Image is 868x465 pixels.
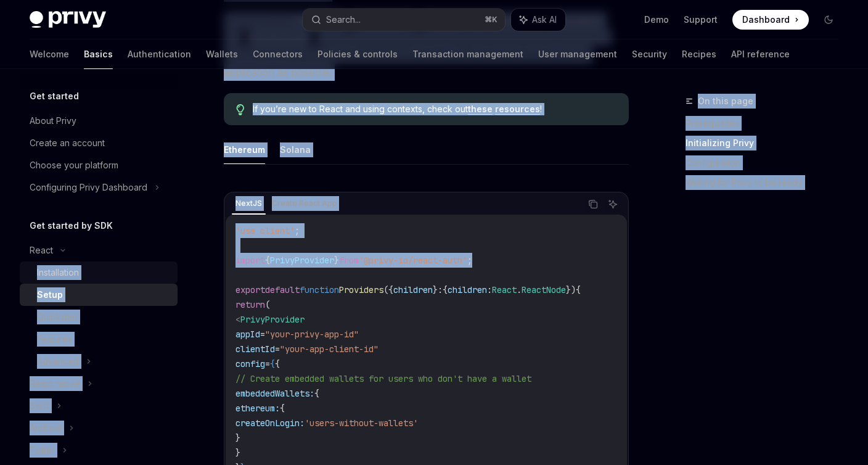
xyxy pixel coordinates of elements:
[235,447,240,458] span: }
[295,225,300,236] span: ;
[270,255,334,266] span: PrivyProvider
[30,376,80,391] div: React native
[20,306,178,328] a: Quickstart
[393,284,433,295] span: children
[314,388,319,399] span: {
[20,132,178,154] a: Create an account
[448,284,487,295] span: children
[20,284,178,306] a: Setup
[280,403,285,414] span: {
[235,388,314,399] span: embeddedWallets:
[443,284,448,295] span: {
[84,39,113,69] a: Basics
[317,39,398,69] a: Policies & controls
[30,136,105,150] div: Create an account
[698,94,753,109] span: On this page
[30,113,76,128] div: About Privy
[686,113,848,133] a: Prerequisites
[260,329,265,340] span: =
[359,255,467,266] span: '@privy-io/react-auth'
[37,287,63,302] div: Setup
[235,329,260,340] span: appId
[686,133,848,153] a: Initializing Privy
[467,255,472,266] span: ;
[682,39,716,69] a: Recipes
[235,225,295,236] span: 'use client'
[300,284,339,295] span: function
[275,344,280,355] span: =
[522,284,566,295] span: ReactNode
[235,403,280,414] span: ethereum:
[20,328,178,350] a: Features
[686,153,848,173] a: Configuration
[30,180,147,195] div: Configuring Privy Dashboard
[383,284,393,295] span: ({
[275,358,280,369] span: {
[37,310,78,324] div: Quickstart
[305,418,418,429] span: 'users-without-wallets'
[819,10,838,30] button: Toggle dark mode
[235,418,305,429] span: createOnLogin:
[30,89,79,104] h5: Get started
[265,329,359,340] span: "your-privy-app-id"
[632,39,667,69] a: Security
[30,398,49,413] div: Swift
[303,9,506,31] button: Search...⌘K
[538,39,617,69] a: User management
[731,39,790,69] a: API reference
[20,154,178,176] a: Choose your platform
[532,14,557,26] span: Ask AI
[517,284,522,295] span: .
[433,284,438,295] span: }
[235,284,265,295] span: export
[206,39,238,69] a: Wallets
[253,39,303,69] a: Connectors
[487,284,492,295] span: :
[684,14,718,26] a: Support
[20,261,178,284] a: Installation
[235,432,240,443] span: }
[511,9,565,31] button: Ask AI
[30,11,106,28] img: dark logo
[235,314,240,325] span: <
[644,14,669,26] a: Demo
[37,265,79,280] div: Installation
[224,135,265,164] button: Ethereum
[30,218,113,233] h5: Get started by SDK
[236,104,245,115] svg: Tip
[686,173,848,192] a: Waiting for Privy to be ready
[235,344,275,355] span: clientId
[495,104,540,115] a: resources
[412,39,523,69] a: Transaction management
[235,255,265,266] span: import
[339,255,359,266] span: from
[20,110,178,132] a: About Privy
[265,358,270,369] span: =
[334,255,339,266] span: }
[235,299,265,310] span: return
[605,196,621,212] button: Ask AI
[30,421,62,435] div: Android
[253,103,616,115] span: If you’re new to React and using contexts, check out !
[265,299,270,310] span: (
[339,284,383,295] span: Providers
[492,284,517,295] span: React
[270,358,275,369] span: {
[30,158,118,173] div: Choose your platform
[235,373,531,384] span: // Create embedded wallets for users who don't have a wallet
[742,14,790,26] span: Dashboard
[485,15,497,25] span: ⌘ K
[240,314,305,325] span: PrivyProvider
[30,443,55,458] div: Flutter
[30,243,53,258] div: React
[280,135,311,164] button: Solana
[566,284,576,295] span: })
[576,284,581,295] span: {
[268,196,341,211] div: Create React App
[30,39,69,69] a: Welcome
[326,12,361,27] div: Search...
[265,255,270,266] span: {
[232,196,266,211] div: NextJS
[468,104,493,115] a: these
[732,10,809,30] a: Dashboard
